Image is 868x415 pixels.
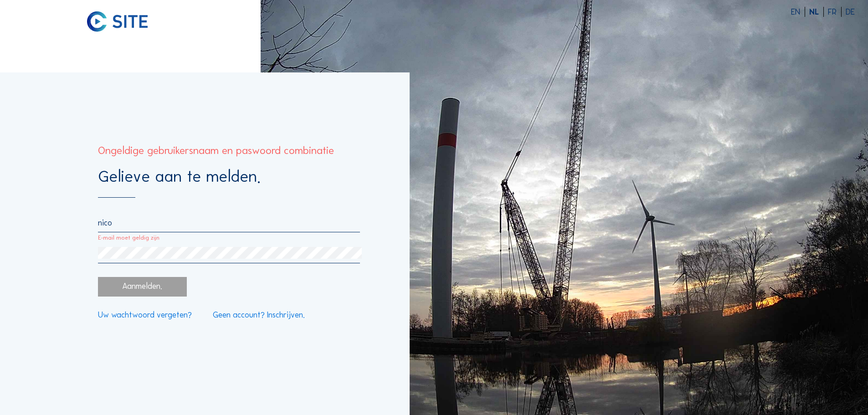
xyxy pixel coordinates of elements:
[98,311,192,319] a: Uw wachtwoord vergeten?
[846,8,855,16] div: DE
[98,145,334,156] div: Ongeldige gebruikersnaam en paswoord combinatie
[98,168,360,198] div: Gelieve aan te melden.
[98,218,360,228] input: E-mail
[98,236,159,241] label: E-mail moet geldig zijn
[213,311,305,319] a: Geen account? Inschrijven.
[809,8,824,16] div: NL
[791,8,805,16] div: EN
[98,277,186,297] div: Aanmelden.
[87,11,148,32] img: C-SITE logo
[828,8,842,16] div: FR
